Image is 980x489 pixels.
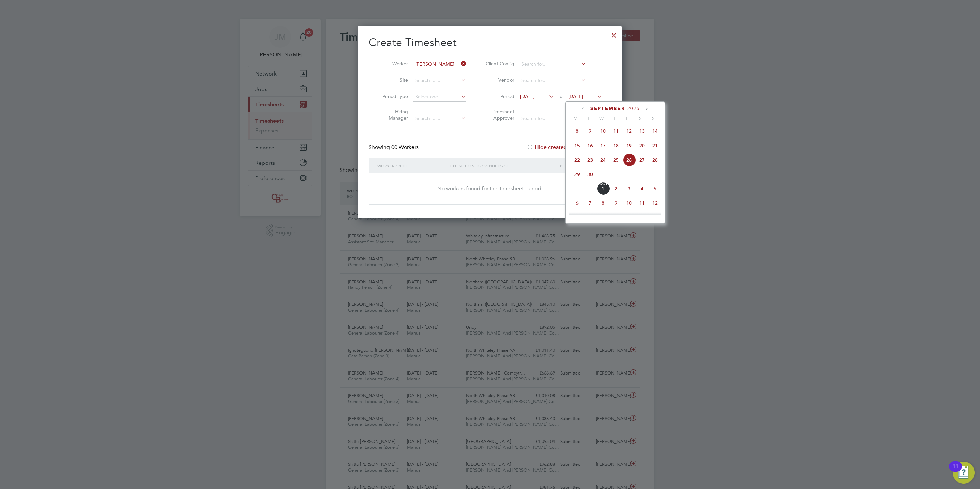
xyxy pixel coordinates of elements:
[569,115,582,121] span: M
[571,196,584,209] span: 6
[636,139,649,152] span: 20
[636,211,649,224] span: 18
[571,124,584,137] span: 8
[623,182,636,195] span: 3
[590,106,625,111] span: September
[610,196,623,209] span: 9
[621,115,634,121] span: F
[636,182,649,195] span: 4
[610,139,623,152] span: 18
[519,114,586,123] input: Search for...
[608,115,621,121] span: T
[556,92,564,101] span: To
[484,60,514,67] label: Client Config
[649,153,662,166] span: 28
[571,153,584,166] span: 22
[584,139,597,152] span: 16
[623,139,636,152] span: 19
[597,196,610,209] span: 8
[623,153,636,166] span: 26
[623,211,636,224] span: 17
[377,77,408,83] label: Site
[610,153,623,166] span: 25
[623,124,636,137] span: 12
[597,182,610,186] span: Oct
[584,124,597,137] span: 9
[582,115,595,121] span: T
[597,139,610,152] span: 17
[484,109,514,121] label: Timesheet Approver
[484,93,514,99] label: Period
[595,115,608,121] span: W
[527,144,596,151] label: Hide created timesheets
[649,196,662,209] span: 12
[519,59,586,69] input: Search for...
[953,462,975,484] button: Open Resource Center, 11 new notifications
[649,139,662,152] span: 21
[584,211,597,224] span: 14
[376,158,449,174] div: Worker / Role
[584,168,597,181] span: 30
[558,158,604,174] div: Period
[571,139,584,152] span: 15
[377,109,408,121] label: Hiring Manager
[449,158,558,174] div: Client Config / Vendor / Site
[636,124,649,137] span: 13
[584,196,597,209] span: 7
[627,106,640,111] span: 2025
[413,76,466,85] input: Search for...
[610,182,623,195] span: 2
[649,211,662,224] span: 19
[584,153,597,166] span: 23
[377,60,408,67] label: Worker
[647,115,660,121] span: S
[952,466,958,475] div: 11
[369,144,420,151] div: Showing
[519,76,586,85] input: Search for...
[413,92,466,102] input: Select one
[571,211,584,224] span: 13
[484,77,514,83] label: Vendor
[413,114,466,123] input: Search for...
[636,196,649,209] span: 11
[377,93,408,99] label: Period Type
[520,93,535,99] span: [DATE]
[376,185,604,192] div: No workers found for this timesheet period.
[568,93,583,99] span: [DATE]
[649,124,662,137] span: 14
[597,124,610,137] span: 10
[413,59,466,69] input: Search for...
[597,153,610,166] span: 24
[610,211,623,224] span: 16
[369,36,611,50] h2: Create Timesheet
[649,182,662,195] span: 5
[623,196,636,209] span: 10
[571,168,584,181] span: 29
[597,182,610,195] span: 1
[610,124,623,137] span: 11
[636,153,649,166] span: 27
[634,115,647,121] span: S
[391,144,419,151] span: 00 Workers
[597,211,610,224] span: 15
